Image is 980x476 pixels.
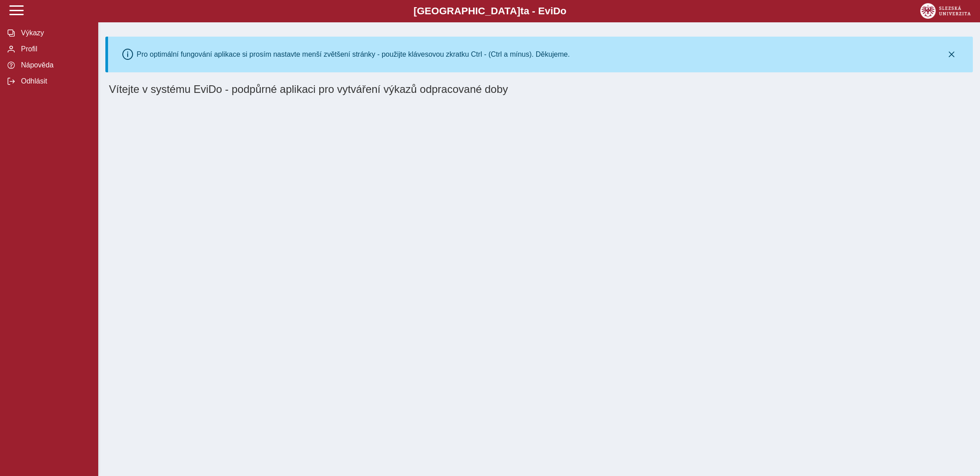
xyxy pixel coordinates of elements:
span: Odhlásit [18,77,91,85]
div: Pro optimální fungování aplikace si prosím nastavte menší zvětšení stránky - použijte klávesovou ... [137,50,570,58]
span: Nápověda [18,61,91,69]
span: o [560,5,567,17]
b: [GEOGRAPHIC_DATA] a - Evi [27,5,953,17]
span: t [520,5,523,17]
span: Výkazy [18,29,91,37]
img: logo_web_su.png [920,3,971,19]
span: D [553,5,560,17]
h1: Vítejte v systému EviDo - podpůrné aplikaci pro vytváření výkazů odpracované doby [109,83,969,96]
span: Profil [18,45,91,53]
